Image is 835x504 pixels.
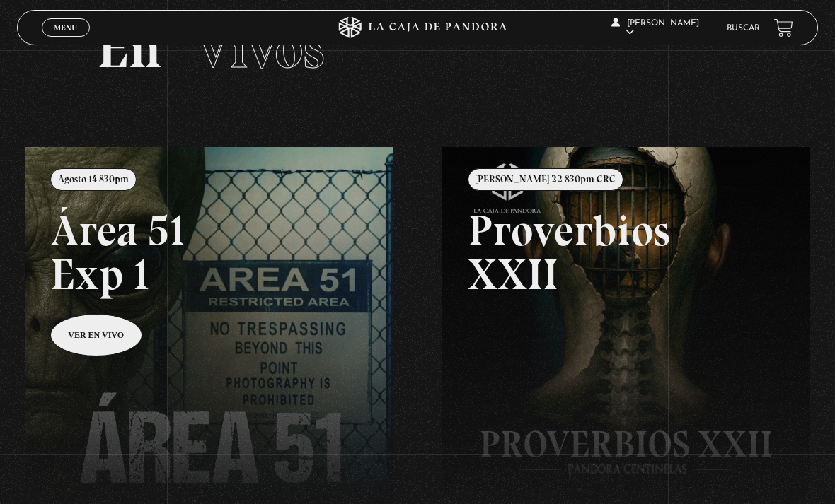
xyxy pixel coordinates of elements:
[611,19,699,37] span: [PERSON_NAME]
[727,24,760,33] a: Buscar
[54,23,77,32] span: Menu
[195,14,325,82] span: Vivos
[774,18,793,37] a: View your shopping cart
[97,20,738,76] h2: En
[50,35,83,45] span: Cerrar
